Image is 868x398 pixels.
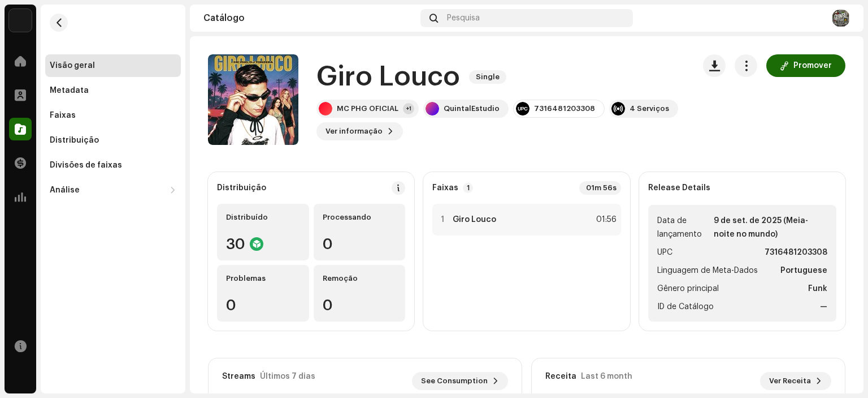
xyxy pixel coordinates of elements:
[657,214,712,241] span: Data de lançamento
[592,213,617,226] div: 01:56
[337,104,398,113] div: MC PHG OFICIAL
[545,372,576,381] div: Receita
[463,183,473,193] p-badge: 1
[453,215,496,224] strong: Giro Louco
[793,54,832,77] span: Promover
[469,70,506,84] span: Single
[808,282,827,296] strong: Funk
[9,9,32,32] img: 730b9dfe-18b5-4111-b483-f30b0c182d82
[45,129,181,152] re-m-nav-item: Distribuição
[50,186,80,195] div: Análise
[412,372,508,390] button: See Consumption
[780,264,827,277] strong: Portuguese
[316,59,460,95] h1: Giro Louco
[50,61,95,70] div: Visão geral
[217,183,266,192] div: Distribuição
[203,14,416,23] div: Catálogo
[421,370,488,392] span: See Consumption
[657,300,714,314] span: ID de Catálogo
[45,104,181,127] re-m-nav-item: Faixas
[403,103,414,114] div: +1
[45,179,181,202] re-m-nav-dropdown: Análise
[447,14,480,23] span: Pesquisa
[45,154,181,177] re-m-nav-item: Divisões de faixas
[714,214,827,241] strong: 9 de set. de 2025 (Meia-noite no mundo)
[226,213,300,222] div: Distribuído
[769,370,811,392] span: Ver Receita
[581,372,632,381] div: Last 6 month
[222,372,255,381] div: Streams
[760,372,831,390] button: Ver Receita
[50,86,89,95] div: Metadata
[766,54,845,77] button: Promover
[630,104,669,113] div: 4 Serviços
[50,111,76,120] div: Faixas
[50,136,99,145] div: Distribuição
[316,122,403,140] button: Ver informação
[832,9,850,27] img: 93e5755a-44c2-4162-bfa6-451f688b96a5
[648,183,710,192] strong: Release Details
[820,300,827,314] strong: —
[444,104,500,113] div: QuintalEstudio
[657,246,672,259] span: UPC
[45,54,181,77] re-m-nav-item: Visão geral
[50,161,122,170] div: Divisões de faixas
[260,372,315,381] div: Últimos 7 dias
[765,246,827,259] strong: 7316481203308
[657,282,719,296] span: Gênero principal
[579,181,621,195] div: 01m 56s
[45,79,181,102] re-m-nav-item: Metadata
[534,104,595,113] div: 7316481203308
[323,274,397,283] div: Remoção
[325,120,383,143] span: Ver informação
[432,183,458,192] strong: Faixas
[323,213,397,222] div: Processando
[657,264,758,277] span: Linguagem de Meta-Dados
[226,274,300,283] div: Problemas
